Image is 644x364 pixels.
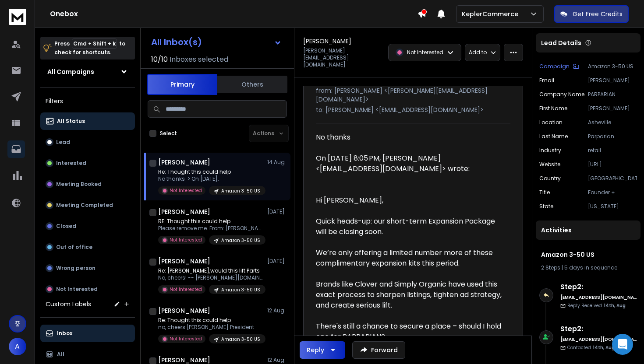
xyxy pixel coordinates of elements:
[267,258,287,265] p: [DATE]
[541,38,581,47] p: Lead Details
[267,159,287,166] p: 14 Aug
[158,324,263,331] p: no, cheers [PERSON_NAME] President
[539,91,584,98] p: Company Name
[56,202,113,209] p: Meeting Completed
[56,244,92,251] p: Out of office
[144,33,289,51] button: All Inbox(s)
[158,207,210,216] h1: [PERSON_NAME]
[160,130,177,137] label: Select
[158,225,263,232] p: Please remove me. From: [PERSON_NAME]
[407,49,443,56] p: Not Interested
[40,196,135,214] button: Meeting Completed
[539,63,579,70] button: Campaign
[469,49,487,56] p: Add to
[316,195,503,206] div: Hi [PERSON_NAME],
[539,161,560,168] p: website
[539,77,554,84] p: Email
[40,346,135,363] button: All
[40,175,135,193] button: Meeting Booked
[541,264,560,271] span: 2 Steps
[56,139,70,146] p: Lead
[316,279,503,311] div: Brands like Clover and Simply Organic have used this exact process to sharpen listings, tighten a...
[40,238,135,256] button: Out of office
[554,5,629,23] button: Get Free Credits
[40,112,135,130] button: All Status
[539,147,561,154] p: industry
[303,37,351,45] h1: [PERSON_NAME]
[170,187,202,194] p: Not Interested
[56,181,102,188] p: Meeting Booked
[151,38,202,46] h1: All Inbox(s)
[316,153,503,185] blockquote: On [DATE] 8:05 PM, [PERSON_NAME] <[EMAIL_ADDRESS][DOMAIN_NAME]> wrote:
[57,330,72,337] p: Inbox
[50,9,418,19] h1: Onebox
[588,119,637,126] p: Asheville
[221,336,260,343] p: Amazon 3-50 US
[72,38,117,49] span: Cmd + Shift + k
[217,75,287,94] button: Others
[221,237,260,244] p: Amazon 3-50 US
[158,218,263,225] p: RE: Thought this could help
[54,39,125,57] p: Press to check for shortcuts.
[539,175,561,182] p: Country
[303,47,383,68] p: [PERSON_NAME][EMAIL_ADDRESS][DOMAIN_NAME]
[560,336,637,343] h6: [EMAIL_ADDRESS][DOMAIN_NAME]
[158,306,210,315] h1: [PERSON_NAME]
[40,63,135,80] button: All Campaigns
[158,274,263,281] p: No, cheers! -- [PERSON_NAME][DOMAIN_NAME] -
[221,287,260,293] p: Amazon 3-50 US
[56,286,98,293] p: Not Interested
[56,265,96,272] p: Wrong person
[539,189,550,196] p: title
[588,91,637,98] p: PARPARIAN
[462,10,522,18] p: KeplerCommerce
[147,74,217,95] button: Primary
[267,307,287,314] p: 12 Aug
[158,267,263,274] p: Re: [PERSON_NAME],would this lift Parts
[158,158,210,167] h1: [PERSON_NAME]
[612,334,633,355] div: Open Intercom Messenger
[40,133,135,151] button: Lead
[588,63,637,70] p: Amazon 3-50 US
[541,250,635,259] h1: Amazon 3-50 US
[567,302,626,309] p: Reply Received
[307,346,324,354] div: Reply
[40,280,135,298] button: Not Interested
[316,132,503,143] div: No thanks
[9,338,26,355] button: A
[541,264,635,271] div: |
[560,294,637,301] h6: [EMAIL_ADDRESS][DOMAIN_NAME]
[300,341,345,359] button: Reply
[560,282,637,292] h6: Step 2 :
[267,357,287,364] p: 12 Aug
[151,54,168,65] span: 10 / 10
[57,351,64,358] p: All
[588,175,637,182] p: [GEOGRAPHIC_DATA]
[170,54,228,65] h3: Inboxes selected
[593,344,615,351] span: 14th, Aug
[40,259,135,277] button: Wrong person
[40,217,135,235] button: Closed
[604,302,626,309] span: 14th, Aug
[158,168,263,175] p: Re: Thought this could help
[588,189,637,196] p: Founder + Creative Director
[539,203,553,210] p: State
[40,325,135,342] button: Inbox
[158,175,263,182] p: No thanks > On [DATE],
[170,237,202,243] p: Not Interested
[588,77,637,84] p: [PERSON_NAME][EMAIL_ADDRESS][DOMAIN_NAME]
[316,216,503,237] div: Quick heads-up: our short-term Expansion Package will be closing soon.
[40,154,135,172] button: Interested
[316,86,510,104] p: from: [PERSON_NAME] <[PERSON_NAME][EMAIL_ADDRESS][DOMAIN_NAME]>
[588,105,637,112] p: [PERSON_NAME]
[267,208,287,215] p: [DATE]
[56,223,76,230] p: Closed
[573,10,623,18] p: Get Free Credits
[316,248,503,269] div: We’re only offering a limited number more of these complimentary expansion kits this period.
[539,105,567,112] p: First Name
[560,324,637,334] h6: Step 2 :
[539,119,563,126] p: location
[539,63,570,70] p: Campaign
[56,160,86,167] p: Interested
